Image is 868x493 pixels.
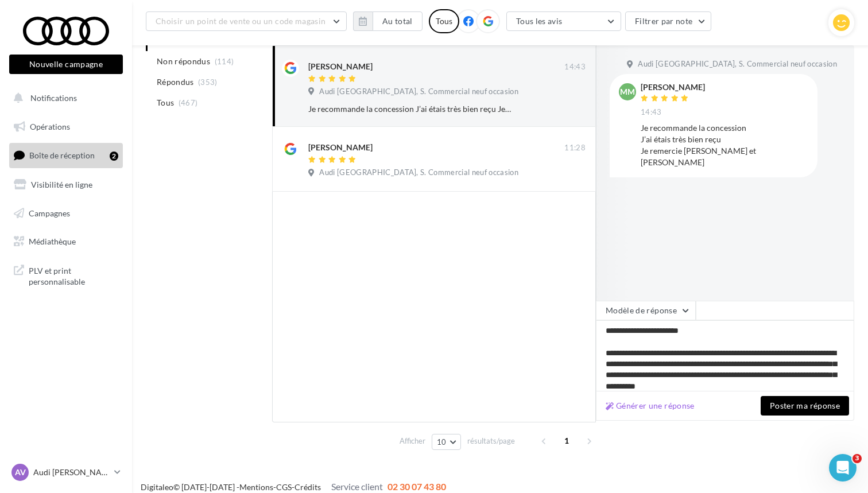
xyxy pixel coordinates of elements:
[564,143,586,153] span: 11:28
[641,83,705,91] div: [PERSON_NAME]
[15,467,26,478] span: AV
[276,482,292,492] a: CGS
[239,482,273,492] a: Mentions
[9,461,123,483] a: AV Audi [PERSON_NAME]
[198,77,218,87] span: (353)
[141,482,446,492] span: © [DATE]-[DATE] - - -
[157,97,174,108] span: Tous
[7,143,125,168] a: Boîte de réception2
[110,152,118,161] div: 2
[852,454,862,463] span: 3
[353,11,423,31] button: Au total
[146,11,347,31] button: Choisir un point de vente ou un code magasin
[319,87,518,97] span: Audi [GEOGRAPHIC_DATA], S. Commercial neuf occasion
[373,11,423,31] button: Au total
[29,236,76,246] span: Médiathèque
[156,16,325,26] span: Choisir un point de vente ou un code magasin
[9,55,123,74] button: Nouvelle campagne
[601,399,699,413] button: Générer une réponse
[625,11,712,31] button: Filtrer par note
[620,86,635,98] span: MM
[506,11,621,31] button: Tous les avis
[7,173,125,197] a: Visibilité en ligne
[29,263,118,288] span: PLV et print personnalisable
[331,481,383,492] span: Service client
[31,180,92,189] span: Visibilité en ligne
[30,93,77,103] span: Notifications
[387,481,446,492] span: 02 30 07 43 80
[829,454,857,482] iframe: Intercom live chat
[467,436,515,447] span: résultats/page
[29,150,95,160] span: Boîte de réception
[641,122,808,168] div: Je recommande la concession J’ai étais très bien reçu Je remercie [PERSON_NAME] et [PERSON_NAME]
[141,482,173,492] a: Digitaleo
[761,396,849,416] button: Poster ma réponse
[7,258,125,292] a: PLV et print personnalisable
[400,436,425,447] span: Afficher
[437,437,447,447] span: 10
[7,86,121,110] button: Notifications
[319,168,518,178] span: Audi [GEOGRAPHIC_DATA], S. Commercial neuf occasion
[29,208,70,218] span: Campagnes
[215,57,234,66] span: (114)
[641,107,662,118] span: 14:43
[564,62,586,72] span: 14:43
[308,142,373,153] div: [PERSON_NAME]
[638,59,837,69] span: Audi [GEOGRAPHIC_DATA], S. Commercial neuf occasion
[157,56,210,67] span: Non répondus
[429,9,459,33] div: Tous
[308,103,511,115] div: Je recommande la concession J’ai étais très bien reçu Je remercie [PERSON_NAME] et [PERSON_NAME]
[596,301,696,320] button: Modèle de réponse
[33,467,110,478] p: Audi [PERSON_NAME]
[7,201,125,226] a: Campagnes
[7,115,125,139] a: Opérations
[516,16,563,26] span: Tous les avis
[557,432,576,450] span: 1
[157,76,194,88] span: Répondus
[308,61,373,72] div: [PERSON_NAME]
[179,98,198,107] span: (467)
[30,122,70,131] span: Opérations
[432,434,461,450] button: 10
[294,482,321,492] a: Crédits
[7,230,125,254] a: Médiathèque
